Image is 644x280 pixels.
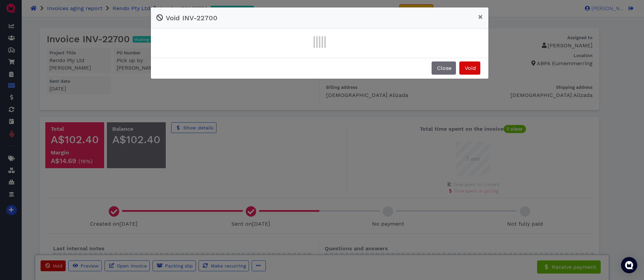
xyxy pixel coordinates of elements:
[478,12,483,22] span: ×
[459,61,480,75] button: Void
[436,65,452,71] span: Close
[464,65,476,71] span: Void
[166,14,217,22] span: Void INV-22700
[473,7,488,26] button: Close
[621,257,637,273] div: Open Intercom Messenger
[432,61,456,75] button: Close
